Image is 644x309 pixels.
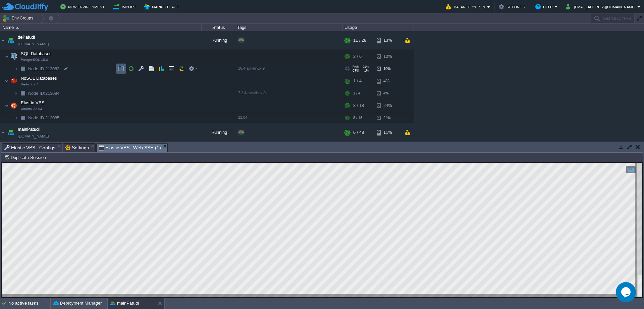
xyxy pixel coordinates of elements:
button: [EMAIL_ADDRESS][DOMAIN_NAME] [566,3,637,11]
img: AMDAwAAAACH5BAEAAAAALAAAAAABAAEAAAICRAEAOw== [16,27,19,29]
span: Elastic VPS : Configs [4,144,55,152]
span: Settings [65,144,89,152]
div: Running [202,123,235,142]
img: AMDAwAAAACH5BAEAAAAALAAAAAABAAEAAAICRAEAOw== [14,113,18,123]
a: NoSQL DatabasesRedis 7.2.4 [20,76,58,81]
div: Running [202,31,235,49]
div: 1 / 4 [353,88,360,99]
span: 1% [362,69,369,72]
a: Node ID:213085 [28,115,60,121]
span: CPU [353,69,359,72]
a: Elastic VPSUbuntu 22.04 [20,100,46,105]
span: [DOMAIN_NAME] [18,133,49,140]
span: 213085 [28,115,60,121]
img: AMDAwAAAACH5BAEAAAAALAAAAAABAAEAAAICRAEAOw== [9,74,18,88]
a: dePatudi [18,34,35,41]
img: AMDAwAAAACH5BAEAAAAALAAAAAABAAEAAAICRAEAOw== [14,64,18,74]
button: Marketplace [144,3,181,11]
button: Settings [499,3,527,11]
span: 16.4-almalinux-9 [238,66,265,70]
div: 2 / 6 [353,50,362,63]
span: [DOMAIN_NAME] [18,41,49,47]
div: 24% [377,113,398,123]
img: AMDAwAAAACH5BAEAAAAALAAAAAABAAEAAAICRAEAOw== [0,123,6,142]
span: Elastic VPS [20,100,46,106]
img: AMDAwAAAACH5BAEAAAAALAAAAAABAAEAAAICRAEAOw== [5,74,9,88]
button: Import [113,3,138,11]
button: mainPatudi [110,300,139,307]
span: Node ID: [28,66,45,71]
img: AMDAwAAAACH5BAEAAAAALAAAAAABAAEAAAICRAEAOw== [6,123,15,142]
div: 24% [377,99,398,112]
iframe: chat widget [616,282,637,302]
img: AMDAwAAAACH5BAEAAAAALAAAAAABAAEAAAICRAEAOw== [0,31,6,49]
img: AMDAwAAAACH5BAEAAAAALAAAAAABAAEAAAICRAEAOw== [9,99,18,112]
img: AMDAwAAAACH5BAEAAAAALAAAAAABAAEAAAICRAEAOw== [18,113,28,123]
button: Deployment Manager [53,300,102,307]
div: 10% [377,64,398,74]
div: No active tasks [8,298,50,309]
img: AMDAwAAAACH5BAEAAAAALAAAAAABAAEAAAICRAEAOw== [5,99,9,112]
div: 11% [377,123,398,142]
span: Node ID: [28,115,45,120]
img: AMDAwAAAACH5BAEAAAAALAAAAAABAAEAAAICRAEAOw== [14,88,18,99]
button: Duplicate Session [4,154,48,160]
div: 6 / 48 [353,123,364,142]
button: Help [535,3,554,11]
div: 11 / 28 [353,31,366,49]
div: Status [202,24,235,31]
div: 10% [377,50,398,63]
span: Ubuntu 22.04 [21,107,42,111]
img: AMDAwAAAACH5BAEAAAAALAAAAAABAAEAAAICRAEAOw== [6,31,15,49]
span: 7.2.4-almalinux-9 [238,91,266,95]
div: 8 / 18 [353,99,364,112]
div: 4% [377,88,398,99]
span: 24% [362,65,369,69]
div: 1 / 4 [353,74,362,88]
span: 22.04 [238,115,247,119]
button: Balance ₹917.19 [446,3,487,11]
img: AMDAwAAAACH5BAEAAAAALAAAAAABAAEAAAICRAEAOw== [9,50,18,63]
span: PostgreSQL 16.4 [21,58,48,62]
div: Tags [235,24,342,31]
span: 213084 [28,90,60,96]
div: 4% [377,74,398,88]
div: Usage [343,24,414,31]
span: Redis 7.2.4 [21,82,39,86]
span: 213083 [28,66,60,72]
div: 8 / 18 [353,113,362,123]
img: AMDAwAAAACH5BAEAAAAALAAAAAABAAEAAAICRAEAOw== [18,64,28,74]
a: SQL DatabasesPostgreSQL 16.4 [20,51,53,56]
div: 13% [377,31,398,49]
img: AMDAwAAAACH5BAEAAAAALAAAAAABAAEAAAICRAEAOw== [18,88,28,99]
a: Node ID:213084 [28,90,60,96]
span: Elastic VPS : Web SSH (1) [99,144,161,152]
a: mainPatudi [18,126,40,133]
a: Node ID:213083 [28,66,60,72]
span: Node ID: [28,91,45,96]
img: AMDAwAAAACH5BAEAAAAALAAAAAABAAEAAAICRAEAOw== [5,50,9,63]
span: NoSQL Databases [20,75,58,81]
div: Name [1,24,201,31]
span: SQL Databases [20,51,53,56]
span: RAM [353,65,360,69]
img: CloudJiffy [2,3,48,11]
button: Env Groups [2,13,36,23]
button: New Environment [60,3,107,11]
